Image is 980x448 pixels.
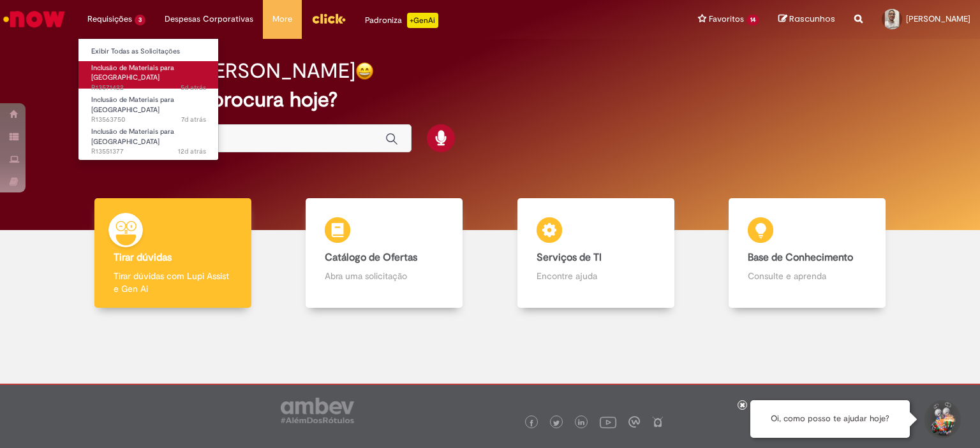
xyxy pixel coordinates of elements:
img: click_logo_yellow_360x200.png [311,9,346,28]
time: 26/09/2025 16:05:14 [181,83,206,92]
img: logo_footer_linkedin.png [578,419,584,427]
span: Inclusão de Materiais para [GEOGRAPHIC_DATA] [91,63,174,83]
a: Catálogo de Ofertas Abra uma solicitação [279,198,491,308]
span: Rascunhos [789,13,835,25]
b: Serviços de TI [537,251,602,264]
a: Base de Conhecimento Consulte e aprenda [702,198,914,308]
h2: O que você procura hoje? [97,89,884,111]
img: logo_footer_naosei.png [652,416,664,428]
span: Inclusão de Materiais para [GEOGRAPHIC_DATA] [91,127,174,147]
a: Aberto R13551377 : Inclusão de Materiais para Estoques [78,125,219,152]
span: 12d atrás [178,147,206,156]
b: Base de Conhecimento [748,251,853,264]
img: logo_footer_twitter.png [553,420,560,426]
a: Aberto R13563750 : Inclusão de Materiais para Estoques [78,93,219,120]
a: Aberto R13571422 : Inclusão de Materiais para Estoques [78,61,219,89]
button: Iniciar Conversa de Suporte [923,400,961,438]
span: R13551377 [91,147,206,157]
img: happy-face.png [355,62,374,80]
h2: Boa tarde, [PERSON_NAME] [97,60,355,82]
p: Encontre ajuda [537,270,655,282]
a: Exibir Todas as Solicitações [78,45,219,59]
p: Abra uma solicitação [325,270,443,282]
span: R13571422 [91,83,206,93]
img: logo_footer_facebook.png [528,420,535,426]
img: logo_footer_youtube.png [600,414,616,430]
img: logo_footer_workplace.png [628,416,640,428]
img: logo_footer_ambev_rotulo_gray.png [281,398,354,423]
span: Favoritos [709,13,744,25]
p: +GenAi [407,13,438,28]
a: Serviços de TI Encontre ajuda [490,198,702,308]
span: 14 [746,15,759,25]
b: Catálogo de Ofertas [325,251,417,264]
span: Despesas Corporativas [165,13,253,25]
ul: Requisições [78,38,219,161]
img: ServiceNow [1,6,67,32]
span: Requisições [87,13,132,25]
span: 7d atrás [181,115,206,124]
time: 19/09/2025 15:44:58 [178,147,206,156]
span: [PERSON_NAME] [906,13,970,24]
p: Consulte e aprenda [748,270,866,282]
span: R13563750 [91,115,206,125]
span: 5d atrás [181,83,206,92]
span: Inclusão de Materiais para [GEOGRAPHIC_DATA] [91,95,174,115]
b: Tirar dúvidas [114,251,172,264]
time: 24/09/2025 15:46:25 [181,115,206,124]
span: More [272,13,292,25]
span: 3 [135,15,145,25]
a: Tirar dúvidas Tirar dúvidas com Lupi Assist e Gen Ai [67,198,279,308]
div: Oi, como posso te ajudar hoje? [750,400,910,438]
p: Tirar dúvidas com Lupi Assist e Gen Ai [114,270,232,295]
a: Rascunhos [778,13,835,25]
div: Padroniza [365,13,438,28]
